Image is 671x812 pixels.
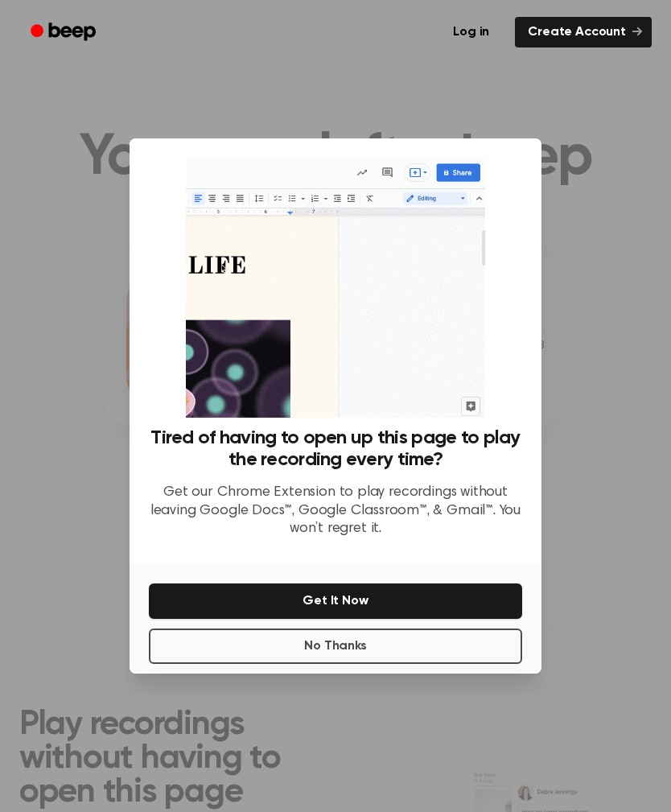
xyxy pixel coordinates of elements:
[149,484,522,538] p: Get our Chrome Extension to play recordings without leaving Google Docs™, Google Classroom™, & Gm...
[149,629,522,664] button: No Thanks
[19,17,110,48] a: Beep
[149,583,522,619] button: Get It Now
[515,17,652,47] a: Create Account
[437,14,505,51] a: Log in
[186,158,484,418] img: Beep extension in action
[149,427,522,471] h3: Tired of having to open up this page to play the recording every time?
